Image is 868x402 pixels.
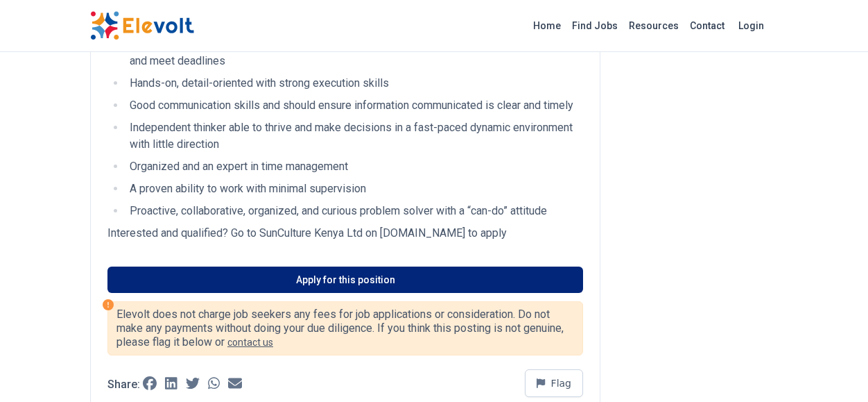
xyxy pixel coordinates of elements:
[125,97,583,114] li: Good communication skills and should ensure information communicated is clear and timely
[227,337,273,348] a: contact us
[730,12,772,40] a: Login
[107,379,140,390] p: Share:
[684,15,730,37] a: Contact
[623,15,684,37] a: Resources
[125,36,583,69] li: Comfortable with ambiguity in a fast-evolving environment, and able to plan, be organized, and me...
[566,15,623,37] a: Find Jobs
[125,203,583,219] li: Proactive, collaborative, organized, and curious problem solver with a “can-do” attitude
[125,181,583,197] li: A proven ability to work with minimal supervision
[107,267,583,293] a: Apply for this position
[107,225,583,242] p: Interested and qualified? Go to SunCulture Kenya Ltd on [DOMAIN_NAME] to apply
[799,335,868,402] iframe: Chat Widget
[90,11,194,40] img: Elevolt
[116,308,574,349] p: Elevolt does not charge job seekers any fees for job applications or consideration. Do not make a...
[125,119,583,153] li: Independent thinker able to thrive and make decisions in a fast-paced dynamic environment with li...
[528,15,566,37] a: Home
[125,75,583,92] li: Hands-on, detail-oriented with strong execution skills
[525,369,583,397] button: Flag
[125,158,583,175] li: Organized and an expert in time management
